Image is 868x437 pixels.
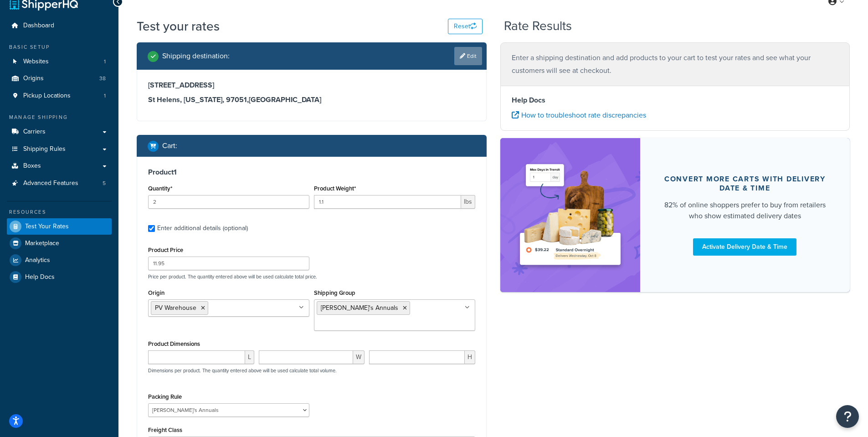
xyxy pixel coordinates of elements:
h2: Cart : [162,142,177,150]
span: Analytics [25,257,50,264]
label: Quantity* [148,185,172,192]
li: Origins [7,70,112,87]
a: How to troubleshoot rate discrepancies [512,110,646,120]
h2: Shipping destination : [162,52,230,60]
a: Marketplace [7,235,112,252]
span: Pickup Locations [23,92,71,100]
li: Pickup Locations [7,87,112,104]
h4: Help Docs [512,95,839,106]
label: Freight Class [148,427,182,433]
input: 0.00 [314,195,461,209]
span: Help Docs [25,273,55,281]
span: Origins [23,75,44,82]
a: Analytics [7,252,112,268]
label: Packing Rule [148,393,182,400]
button: Reset [448,19,483,34]
div: Enter additional details (optional) [157,222,248,235]
h1: Test your rates [137,17,220,35]
div: 82% of online shoppers prefer to buy from retailers who show estimated delivery dates [662,200,828,221]
h3: [STREET_ADDRESS] [148,81,475,90]
a: Origins38 [7,70,112,87]
button: Open Resource Center [836,405,859,428]
span: Test Your Rates [25,223,69,231]
span: H [465,350,475,364]
span: Boxes [23,162,41,170]
span: lbs [461,195,475,209]
a: Edit [454,47,482,65]
a: Test Your Rates [7,218,112,235]
h2: Rate Results [504,19,572,33]
a: Shipping Rules [7,141,112,158]
span: L [245,350,254,364]
li: Advanced Features [7,175,112,192]
a: Boxes [7,158,112,175]
a: Activate Delivery Date & Time [693,238,796,256]
div: Resources [7,208,112,216]
span: Marketplace [25,240,59,247]
a: Websites1 [7,53,112,70]
span: 1 [104,58,106,66]
span: [PERSON_NAME]'s Annuals [321,303,398,313]
p: Enter a shipping destination and add products to your cart to test your rates and see what your c... [512,51,839,77]
li: Websites [7,53,112,70]
span: Carriers [23,128,46,136]
a: Carriers [7,123,112,140]
span: 38 [99,75,106,82]
div: Basic Setup [7,43,112,51]
p: Dimensions per product. The quantity entered above will be used calculate total volume. [146,367,337,374]
span: Dashboard [23,22,54,30]
span: 1 [104,92,106,100]
span: Shipping Rules [23,145,66,153]
span: W [353,350,365,364]
label: Product Dimensions [148,340,200,347]
label: Product Weight* [314,185,356,192]
a: Pickup Locations1 [7,87,112,104]
a: Dashboard [7,17,112,34]
span: Websites [23,58,49,66]
p: Price per product. The quantity entered above will be used calculate total price. [146,273,478,280]
div: Convert more carts with delivery date & time [662,175,828,193]
label: Origin [148,289,164,296]
h3: St Helens, [US_STATE], 97051 , [GEOGRAPHIC_DATA] [148,95,475,104]
img: feature-image-ddt-36eae7f7280da8017bfb280eaccd9c446f90b1fe08728e4019434db127062ab4.png [514,152,627,278]
label: Product Price [148,247,183,253]
span: PV Warehouse [155,303,196,313]
a: Help Docs [7,269,112,285]
label: Shipping Group [314,289,355,296]
div: Manage Shipping [7,113,112,121]
span: 5 [103,180,106,187]
span: Advanced Features [23,180,78,187]
input: 0 [148,195,309,209]
a: Advanced Features5 [7,175,112,192]
h3: Product 1 [148,168,475,177]
input: Enter additional details (optional) [148,225,155,232]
